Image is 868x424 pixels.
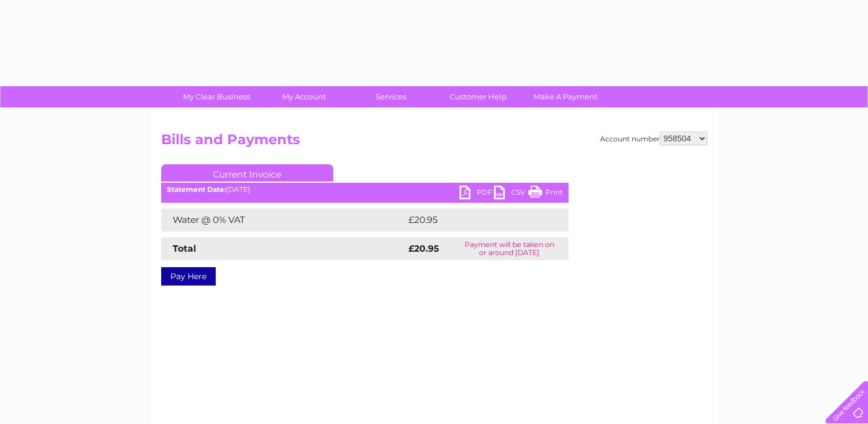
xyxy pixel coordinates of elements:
a: Pay Here [161,267,216,286]
div: Account number [600,132,707,145]
a: My Clear Business [169,86,264,107]
a: Services [344,86,438,107]
a: Customer Help [431,86,526,107]
a: Print [528,186,563,202]
a: CSV [494,186,528,202]
td: Payment will be taken on or around [DATE] [450,237,569,260]
h2: Bills and Payments [161,132,707,153]
strong: Total [173,243,196,254]
a: Make A Payment [518,86,613,107]
a: PDF [460,186,494,202]
td: Water @ 0% VAT [161,209,406,232]
a: My Account [256,86,351,107]
strong: £20.95 [408,243,439,254]
td: £20.95 [406,209,546,232]
b: Statement Date: [167,185,226,194]
a: Current Invoice [161,164,333,182]
div: [DATE] [161,186,569,194]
